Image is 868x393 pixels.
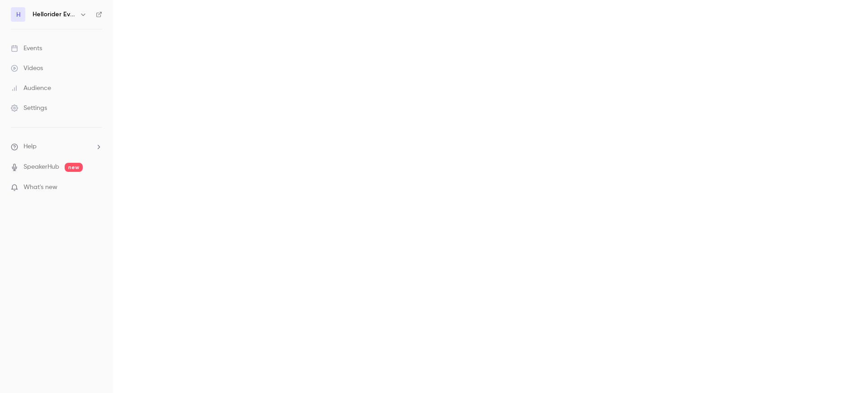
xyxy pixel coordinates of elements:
[11,104,47,113] div: Settings
[24,142,37,152] span: Help
[11,64,43,73] div: Videos
[24,183,57,192] span: What's new
[11,142,102,152] li: help-dropdown-opener
[65,163,83,172] span: new
[11,44,42,53] div: Events
[33,10,76,19] h6: Hellorider Events
[16,10,20,19] span: H
[24,162,59,172] a: SpeakerHub
[11,84,51,93] div: Audience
